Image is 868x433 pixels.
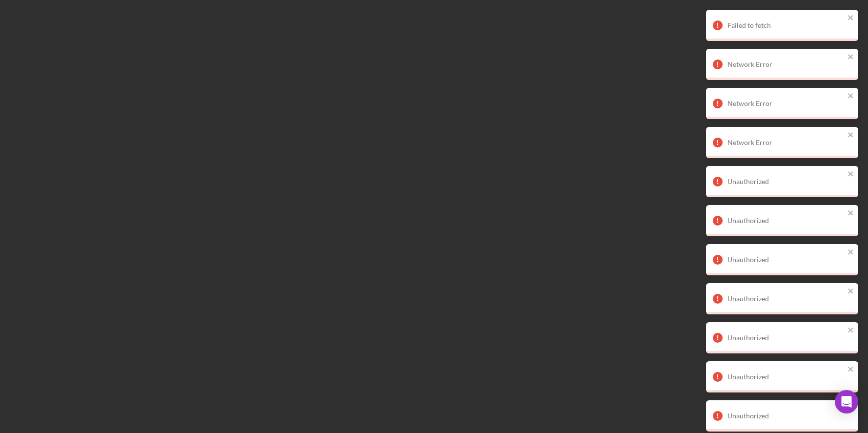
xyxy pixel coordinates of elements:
[727,295,845,303] div: Unauthorized
[848,92,854,101] button: close
[848,131,854,140] button: close
[727,373,845,381] div: Unauthorized
[727,178,845,186] div: Unauthorized
[727,334,845,342] div: Unauthorized
[848,170,854,179] button: close
[727,256,845,264] div: Unauthorized
[848,287,854,296] button: close
[727,412,845,420] div: Unauthorized
[848,365,854,374] button: close
[727,21,845,29] div: Failed to fetch
[727,139,845,146] div: Network Error
[835,390,858,413] div: Open Intercom Messenger
[848,209,854,218] button: close
[848,14,854,23] button: close
[848,326,854,335] button: close
[727,61,845,68] div: Network Error
[727,100,845,107] div: Network Error
[848,248,854,257] button: close
[848,53,854,62] button: close
[727,217,845,225] div: Unauthorized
